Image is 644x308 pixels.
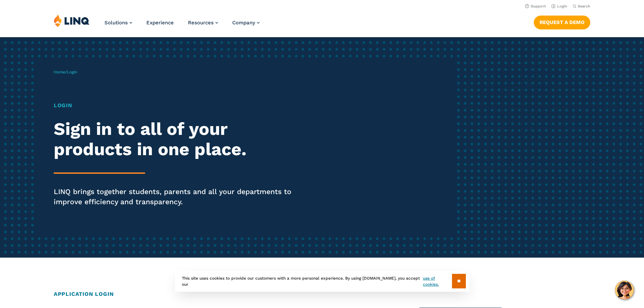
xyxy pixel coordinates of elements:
[188,20,218,26] a: Resources
[54,187,302,207] p: LINQ brings together students, parents and all your departments to improve efficiency and transpa...
[423,275,452,287] a: use of cookies.
[534,14,590,29] nav: Button Navigation
[525,4,546,8] a: Support
[534,16,590,29] a: Request a Demo
[54,119,302,160] h2: Sign in to all of your products in one place.
[104,20,128,26] span: Solutions
[104,20,132,26] a: Solutions
[188,20,214,26] span: Resources
[175,270,469,292] div: This site uses cookies to provide our customers with a more personal experience. By using [DOMAIN...
[54,70,77,74] span: /
[54,101,302,110] h1: Login
[573,4,590,9] button: Open Search Bar
[232,20,255,26] span: Company
[67,70,77,74] span: Login
[54,14,90,27] img: LINQ | K‑12 Software
[232,20,260,26] a: Company
[615,281,634,300] button: Hello, have a question? Let’s chat.
[54,70,65,74] a: Home
[146,20,174,26] a: Experience
[578,4,590,8] span: Search
[551,4,567,8] a: Login
[104,14,260,37] nav: Primary Navigation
